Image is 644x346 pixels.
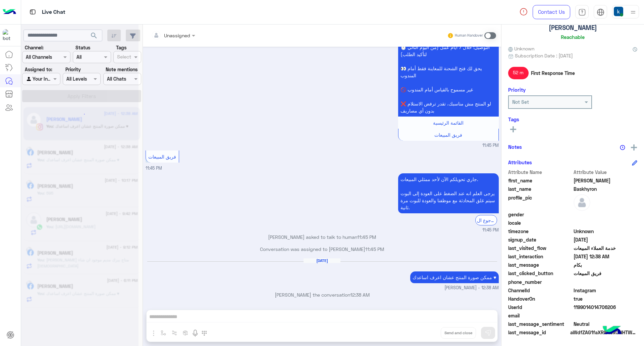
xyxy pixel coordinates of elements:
[398,27,499,117] p: 17/9/2025, 11:45 PM
[304,258,340,263] h6: [DATE]
[508,312,572,319] span: email
[574,295,638,302] span: true
[350,292,370,298] span: 12:38 AM
[455,33,483,38] small: Human Handover
[365,246,384,252] span: 11:45 PM
[434,132,462,138] span: فريق المبيعات
[475,215,497,225] div: الرجوع ال Bot
[508,287,572,294] span: ChannelId
[574,194,590,211] img: defaultAdmin.png
[549,24,597,32] h5: [PERSON_NAME]
[508,253,572,260] span: last_interaction
[148,154,176,160] span: فريق المبيعات
[508,245,572,252] span: last_visited_flow
[508,270,572,277] span: last_clicked_button
[520,8,528,16] img: spinner
[508,228,572,235] span: timezone
[508,320,572,328] span: last_message_sentiment
[574,185,638,192] span: Baskhyron
[508,144,522,150] h6: Notes
[574,219,638,226] span: null
[444,285,499,291] span: [PERSON_NAME] - 12:38 AM
[3,29,15,41] img: 713415422032625
[574,253,638,260] span: 2025-09-17T21:38:03.091Z
[508,177,572,184] span: first_name
[574,304,638,311] span: 1199014014706206
[508,329,569,336] span: last_message_id
[533,5,570,19] a: Contact Us
[482,142,499,149] span: 11:45 PM
[146,233,499,241] p: [PERSON_NAME] asked to talk to human
[116,53,131,62] div: Select
[574,270,638,277] span: فريق المبيعات
[508,87,526,93] h6: Priority
[357,234,376,240] span: 11:45 PM
[508,194,572,210] span: profile_pic
[74,108,86,120] div: loading...
[531,70,575,77] span: First Response Time
[146,291,499,298] p: [PERSON_NAME] the conversation
[146,246,499,253] p: Conversation was assigned to [PERSON_NAME]
[3,5,16,19] img: Logo
[482,227,499,233] span: 11:45 PM
[614,7,623,16] img: userImage
[508,278,572,286] span: phone_number
[578,8,586,16] img: tab
[508,236,572,243] span: signup_date
[515,52,573,59] span: Subscription Date : [DATE]
[508,159,532,165] h6: Attributes
[629,8,637,16] img: profile
[508,304,572,311] span: UserId
[631,144,637,150] img: add
[508,45,534,52] span: Unknown
[29,8,37,16] img: tab
[574,245,638,252] span: خدمة العملاء المبيعات
[600,319,624,343] img: hulul-logo.png
[597,8,604,16] img: tab
[42,8,65,17] p: Live Chat
[508,261,572,268] span: last_message
[508,295,572,302] span: HandoverOn
[508,211,572,218] span: gender
[574,287,638,294] span: 8
[398,173,499,213] p: 17/9/2025, 11:45 PM
[574,169,638,176] span: Attribute Value
[441,327,476,339] button: Send and close
[620,145,625,150] img: notes
[146,166,162,171] span: 11:45 PM
[508,116,637,122] h6: Tags
[570,329,637,336] span: aWdfZAG1faXRlbToxOklHTWVzc2FnZAUlEOjE3ODQxNDAxOTYyNzg0NDQyOjM0MDI4MjM2Njg0MTcxMDMwMTI0NDI1OTMyOTI...
[575,5,589,19] a: tab
[574,211,638,218] span: null
[508,219,572,226] span: locale
[574,320,638,328] span: 0
[574,177,638,184] span: Kareem
[574,278,638,286] span: null
[574,312,638,319] span: null
[574,261,638,268] span: بكام
[433,120,464,126] span: القائمة الرئيسية
[508,185,572,192] span: last_name
[574,236,638,243] span: 2024-08-12T15:23:26.76Z
[410,271,498,283] p: 18/9/2025, 12:38 AM
[561,34,585,40] h6: Reachable
[574,228,638,235] span: Unknown
[508,169,572,176] span: Attribute Name
[508,67,529,79] span: 52 m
